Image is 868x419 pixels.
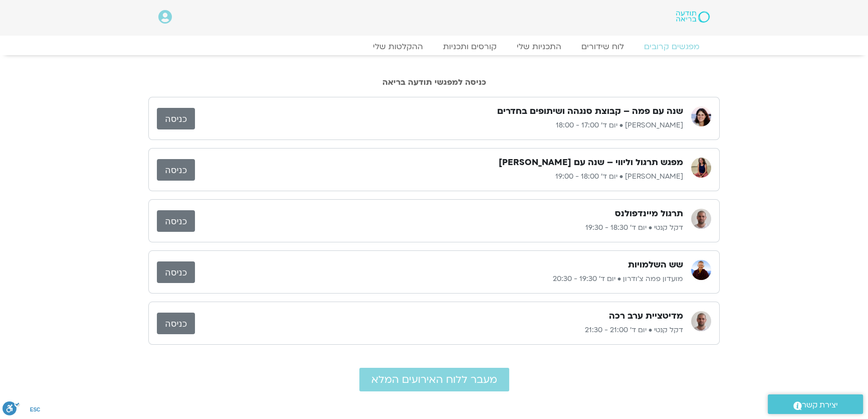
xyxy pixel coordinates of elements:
[157,108,195,129] a: כניסה
[363,42,433,52] a: ההקלטות שלי
[195,171,683,183] p: [PERSON_NAME] • יום ד׳ 18:00 - 19:00
[195,119,683,131] p: [PERSON_NAME] • יום ד׳ 17:00 - 18:00
[507,42,571,52] a: התכניות שלי
[157,313,195,334] a: כניסה
[157,210,195,232] a: כניסה
[433,42,507,52] a: קורסים ותכניות
[195,222,683,234] p: דקל קנטי • יום ד׳ 18:30 - 19:30
[615,208,683,220] h3: תרגול מיינדפולנס
[802,398,838,412] span: יצירת קשר
[158,42,710,52] nav: Menu
[497,105,683,117] h3: שנה עם פמה – קבוצת סנגהה ושיתופים בחדרים
[691,209,711,229] img: דקל קנטי
[499,157,683,169] h3: מפגש תרגול וליווי – שנה עם [PERSON_NAME]
[628,259,683,271] h3: שש השלמויות
[148,78,720,87] h2: כניסה למפגשי תודעה בריאה
[691,158,711,178] img: מליסה בר-אילן
[691,106,711,126] img: מיכל גורל
[371,374,497,385] span: מעבר ללוח האירועים המלא
[359,368,509,391] a: מעבר ללוח האירועים המלא
[157,159,195,181] a: כניסה
[195,273,683,285] p: מועדון פמה צ'ודרון • יום ד׳ 19:30 - 20:30
[609,310,683,322] h3: מדיטציית ערב רכה
[691,260,711,280] img: מועדון פמה צ'ודרון
[634,42,710,52] a: מפגשים קרובים
[768,394,863,414] a: יצירת קשר
[195,324,683,336] p: דקל קנטי • יום ד׳ 21:00 - 21:30
[157,261,195,283] a: כניסה
[691,311,711,331] img: דקל קנטי
[571,42,634,52] a: לוח שידורים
